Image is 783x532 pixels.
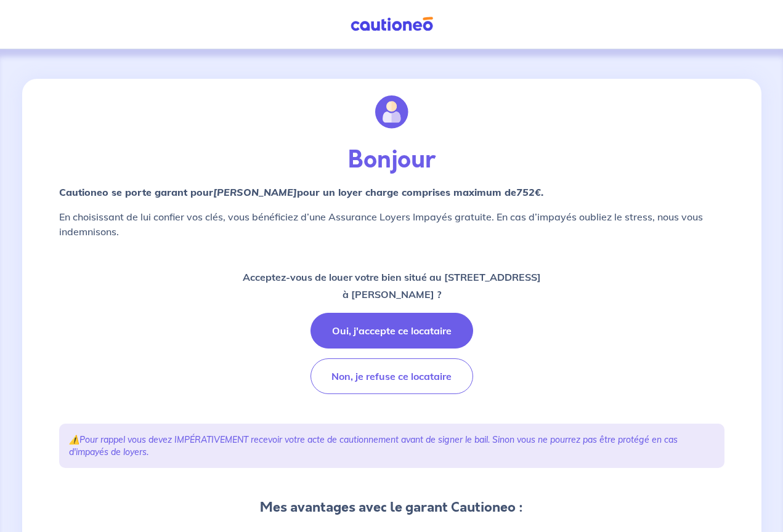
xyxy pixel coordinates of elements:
[59,186,543,198] strong: Cautioneo se porte garant pour pour un loyer charge comprises maximum de .
[69,433,715,458] p: ⚠️
[310,313,473,349] button: Oui, j'accepte ce locataire
[213,186,297,198] em: [PERSON_NAME]
[59,498,724,517] p: Mes avantages avec le garant Cautioneo :
[346,17,438,32] img: Cautioneo
[59,145,724,175] p: Bonjour
[59,209,724,239] p: En choisissant de lui confier vos clés, vous bénéficiez d’une Assurance Loyers Impayés gratuite. ...
[69,434,678,457] em: Pour rappel vous devez IMPÉRATIVEMENT recevoir votre acte de cautionnement avant de signer le bai...
[375,95,408,129] img: illu_account.svg
[243,268,541,303] p: Acceptez-vous de louer votre bien situé au [STREET_ADDRESS] à [PERSON_NAME] ?
[310,358,473,394] button: Non, je refuse ce locataire
[516,186,541,198] em: 752€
